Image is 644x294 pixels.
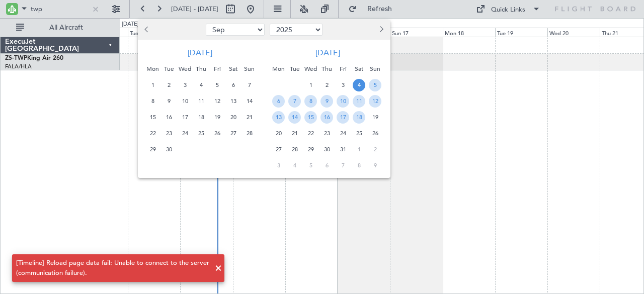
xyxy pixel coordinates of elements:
span: 1 [353,143,365,156]
div: 14-9-2025 [242,93,258,109]
div: 2-10-2025 [319,77,335,93]
span: 9 [163,95,175,108]
span: 18 [195,111,207,124]
span: 22 [146,127,159,140]
span: 26 [211,127,223,140]
div: 3-11-2025 [271,157,287,173]
div: 31-10-2025 [335,141,351,157]
span: 20 [272,127,285,140]
div: 7-10-2025 [287,93,303,109]
span: 20 [227,111,239,124]
span: 2 [320,79,333,91]
span: 25 [353,127,365,140]
div: 7-9-2025 [242,77,258,93]
span: 13 [272,111,285,124]
div: 10-9-2025 [177,93,193,109]
span: 15 [146,111,159,124]
div: 1-10-2025 [303,77,319,93]
div: 29-9-2025 [145,141,161,157]
div: 26-9-2025 [209,125,225,141]
span: 14 [243,95,256,108]
span: 2 [369,143,381,156]
div: 27-9-2025 [225,125,242,141]
div: 1-11-2025 [351,141,367,157]
div: 9-9-2025 [161,93,177,109]
span: 6 [320,159,333,172]
button: Next month [375,22,386,38]
select: Select month [206,24,265,36]
span: 1 [146,79,159,91]
span: 12 [369,95,381,108]
div: 11-10-2025 [351,93,367,109]
div: 11-9-2025 [193,93,209,109]
span: 11 [195,95,207,108]
span: 17 [179,111,191,124]
div: 10-10-2025 [335,93,351,109]
span: 2 [163,79,175,91]
span: 6 [227,79,239,91]
span: 9 [320,95,333,108]
span: 8 [353,159,365,172]
span: 23 [163,127,175,140]
span: 14 [288,111,301,124]
span: 13 [227,95,239,108]
div: Mon [145,61,161,77]
span: 1 [304,79,317,91]
div: 22-10-2025 [303,125,319,141]
div: 8-11-2025 [351,157,367,173]
div: Fri [209,61,225,77]
div: 17-10-2025 [335,109,351,125]
span: 27 [272,143,285,156]
span: 29 [304,143,317,156]
span: 4 [353,79,365,91]
div: 3-9-2025 [177,77,193,93]
span: 6 [272,95,285,108]
span: 28 [288,143,301,156]
div: 24-10-2025 [335,125,351,141]
span: 29 [146,143,159,156]
div: Thu [193,61,209,77]
div: 19-9-2025 [209,109,225,125]
div: 9-10-2025 [319,93,335,109]
div: 30-9-2025 [161,141,177,157]
span: 3 [337,79,349,91]
span: 26 [369,127,381,140]
div: 6-11-2025 [319,157,335,173]
div: Tue [287,61,303,77]
div: 13-9-2025 [225,93,242,109]
div: 26-10-2025 [367,125,383,141]
div: 4-9-2025 [193,77,209,93]
div: 12-10-2025 [367,93,383,109]
span: 17 [337,111,349,124]
div: 5-10-2025 [367,77,383,93]
div: 16-9-2025 [161,109,177,125]
div: Thu [319,61,335,77]
span: 8 [146,95,159,108]
div: 12-9-2025 [209,93,225,109]
span: 12 [211,95,223,108]
div: 5-11-2025 [303,157,319,173]
button: Previous month [142,22,153,38]
div: 6-9-2025 [225,77,242,93]
div: 15-10-2025 [303,109,319,125]
span: 7 [243,79,256,91]
div: 27-10-2025 [271,141,287,157]
div: Mon [271,61,287,77]
span: 28 [243,127,256,140]
select: Select year [270,24,323,36]
div: 23-9-2025 [161,125,177,141]
div: Sun [367,61,383,77]
span: 27 [227,127,239,140]
div: 18-10-2025 [351,109,367,125]
div: 3-10-2025 [335,77,351,93]
span: 10 [337,95,349,108]
div: 21-9-2025 [242,109,258,125]
div: Sat [225,61,242,77]
div: 18-9-2025 [193,109,209,125]
span: 19 [211,111,223,124]
div: 25-9-2025 [193,125,209,141]
span: 21 [243,111,256,124]
div: 20-9-2025 [225,109,242,125]
span: 31 [337,143,349,156]
span: 7 [288,95,301,108]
